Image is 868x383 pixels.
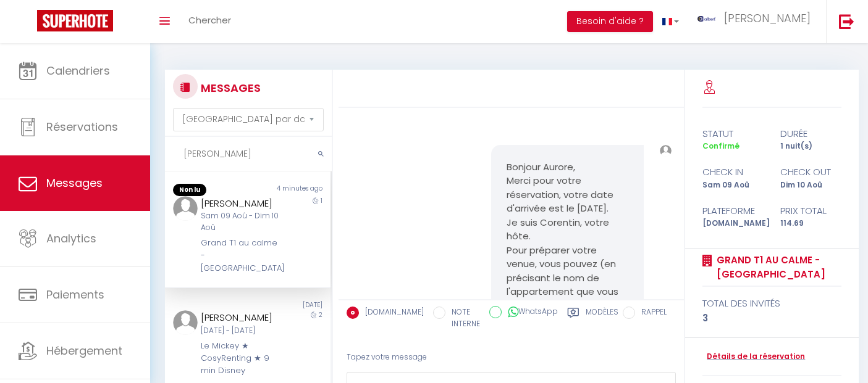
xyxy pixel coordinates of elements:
span: Calendriers [46,63,110,78]
div: [PERSON_NAME] [201,310,281,325]
div: Tapez votre message [347,342,676,373]
div: Plateforme [694,204,772,218]
div: 1 nuit(s) [772,141,849,152]
div: [PERSON_NAME] [201,196,281,211]
label: RAPPEL [635,307,667,320]
span: 1 [321,196,322,205]
a: Grand T1 au calme - [GEOGRAPHIC_DATA] [712,253,841,282]
div: [DATE] [248,300,331,310]
label: WhatsApp [502,306,558,319]
div: check in [694,165,772,179]
span: Paiements [46,287,104,302]
div: 4 minutes ago [248,184,331,196]
span: Réservations [46,119,118,134]
div: Le Mickey ★ CosyRenting ★ 9 min Disney [201,340,281,377]
div: statut [694,126,772,141]
label: [DOMAIN_NAME] [359,307,424,320]
div: Sam 09 Aoû [694,179,772,191]
label: NOTE INTERNE [445,307,480,330]
input: Rechercher un mot clé [165,137,332,171]
img: logout [839,14,854,29]
div: [DATE] - [DATE] [201,325,281,337]
p: Je suis Corentin, votre hôte. [507,216,628,244]
iframe: LiveChat chat widget [816,331,868,383]
h3: MESSAGES [198,74,261,102]
label: Modèles [586,307,618,332]
div: total des invités [702,296,841,311]
div: Grand T1 au calme - [GEOGRAPHIC_DATA] [201,237,281,274]
span: 2 [319,310,322,319]
img: ... [173,196,198,221]
a: Détails de la réservation [702,351,805,363]
span: Hébergement [46,343,122,358]
p: Bonjour Aurore, [507,160,628,175]
div: durée [772,126,849,141]
p: Merci pour votre réservation, votre date d'arrivée est le [DATE]. [507,174,628,216]
span: Analytics [46,231,96,246]
img: ... [660,145,672,157]
span: Non lu [173,184,206,196]
button: Besoin d'aide ? [567,11,653,32]
div: Sam 09 Aoû - Dim 10 Aoû [201,210,281,234]
div: Dim 10 Aoû [772,179,849,191]
div: check out [772,165,849,179]
span: Messages [46,175,103,191]
img: ... [697,16,716,22]
img: Super Booking [37,10,113,31]
p: Pour préparer votre venue, vous pouvez (en précisant le nom de l'appartement que vous avez réserv... [507,244,628,369]
span: Confirmé [702,141,739,151]
div: 114.69 [772,218,849,229]
span: Chercher [188,14,231,27]
div: Prix total [772,204,849,218]
span: [PERSON_NAME] [724,10,811,26]
div: 3 [702,311,841,326]
div: [DOMAIN_NAME] [694,218,772,229]
img: ... [173,310,198,335]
